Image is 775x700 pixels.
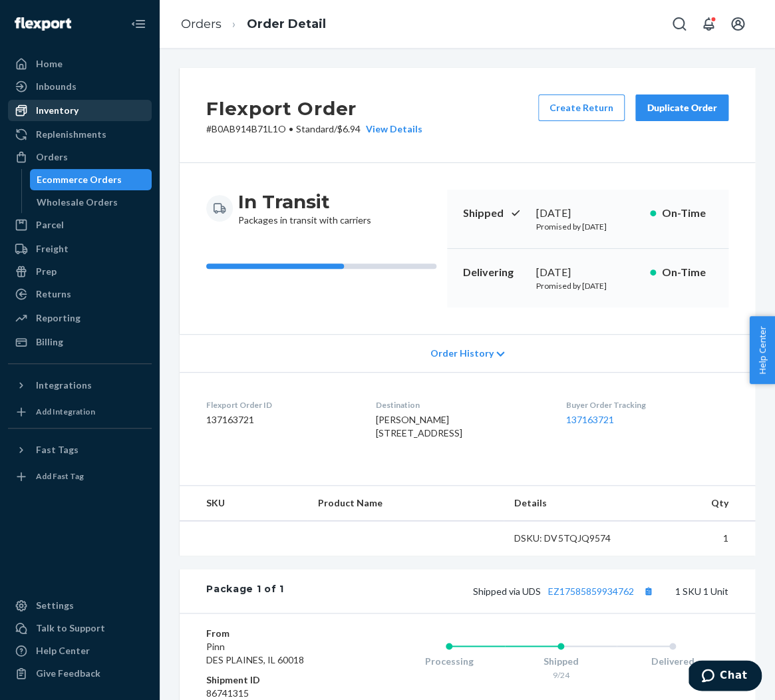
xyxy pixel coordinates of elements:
button: Open Search Box [666,11,693,37]
button: Copy tracking number [639,582,657,600]
div: Give Feedback [36,667,100,680]
div: Help Center [36,644,90,657]
a: Help Center [8,640,152,661]
span: • [289,123,293,134]
div: Parcel [36,218,64,232]
h2: Flexport Order [206,94,422,122]
span: Pinn DES PLAINES, IL 60018 [206,641,304,665]
a: Freight [8,238,152,260]
p: On-Time [661,206,712,221]
dt: From [206,627,340,640]
div: Fast Tags [36,443,78,456]
a: EZ17585859934762 [548,586,634,597]
p: Delivering [463,265,526,280]
dd: 86741315 [206,687,340,700]
a: Add Integration [8,401,152,423]
a: Reporting [8,307,152,329]
td: 1 [630,521,755,556]
span: Standard [296,123,334,134]
p: # B0AB914B71L1O / $6.94 [206,122,422,136]
a: Prep [8,261,152,282]
div: Wholesale Orders [37,196,118,209]
iframe: Opens a widget where you can chat to one of our agents [689,660,762,693]
div: Inbounds [36,80,77,93]
span: Shipped via UDS [473,586,657,597]
div: 1 SKU 1 Unit [284,582,728,600]
a: Billing [8,331,152,353]
ol: breadcrumbs [170,5,337,44]
a: Wholesale Orders [30,192,152,213]
button: Give Feedback [8,663,152,684]
a: Orders [181,17,222,31]
button: Help Center [749,316,775,384]
a: Replenishments [8,124,152,145]
a: Parcel [8,214,152,236]
div: Ecommerce Orders [37,173,122,186]
a: Ecommerce Orders [30,169,152,190]
div: Integrations [36,379,92,392]
dt: Flexport Order ID [206,399,355,411]
div: Package 1 of 1 [206,582,284,600]
a: Inventory [8,100,152,121]
th: Qty [630,486,755,521]
p: Promised by [DATE] [536,280,639,291]
a: 137163721 [566,414,614,425]
div: Delivered [617,655,728,668]
div: Orders [36,150,68,164]
span: Order History [430,347,493,360]
dt: Destination [376,399,545,411]
div: Freight [36,242,69,256]
div: Processing [393,655,505,668]
div: Talk to Support [36,621,105,635]
div: DSKU: DV5TQJQ9574 [514,532,619,545]
div: 9/24 [505,669,617,681]
a: Orders [8,146,152,168]
img: Flexport logo [15,17,71,31]
p: Promised by [DATE] [536,221,639,232]
p: On-Time [661,265,712,280]
div: Add Integration [36,406,95,417]
button: Create Return [538,94,625,121]
div: Prep [36,265,57,278]
div: Billing [36,335,63,349]
div: Packages in transit with carriers [238,190,371,227]
button: Open notifications [695,11,722,37]
dd: 137163721 [206,413,355,427]
button: View Details [361,122,422,136]
button: Integrations [8,375,152,396]
th: SKU [180,486,307,521]
h3: In Transit [238,190,371,214]
a: Home [8,53,152,75]
button: Close Navigation [125,11,152,37]
div: Shipped [505,655,617,668]
div: Home [36,57,63,71]
th: Product Name [307,486,504,521]
th: Details [504,486,630,521]
span: [PERSON_NAME] [STREET_ADDRESS] [376,414,462,438]
div: Replenishments [36,128,106,141]
button: Duplicate Order [635,94,728,121]
div: Returns [36,287,71,301]
div: Add Fast Tag [36,470,84,482]
a: Order Detail [247,17,326,31]
button: Open account menu [724,11,751,37]
button: Talk to Support [8,617,152,639]
div: [DATE] [536,206,639,221]
button: Fast Tags [8,439,152,460]
div: Settings [36,599,74,612]
div: Inventory [36,104,78,117]
div: [DATE] [536,265,639,280]
a: Returns [8,283,152,305]
dt: Buyer Order Tracking [566,399,728,411]
a: Inbounds [8,76,152,97]
dt: Shipment ID [206,673,340,687]
div: Duplicate Order [647,101,717,114]
a: Settings [8,595,152,616]
a: Add Fast Tag [8,466,152,487]
p: Shipped [463,206,526,221]
div: Reporting [36,311,80,325]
